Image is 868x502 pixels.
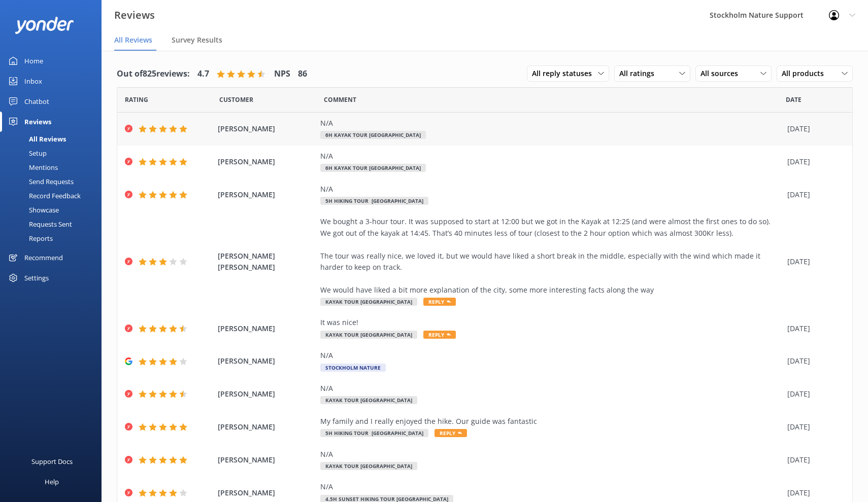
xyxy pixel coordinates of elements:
[320,197,428,205] span: 5h Hiking Tour [GEOGRAPHIC_DATA]
[320,131,426,139] span: 6h Kayak Tour [GEOGRAPHIC_DATA]
[320,416,782,427] div: My family and I really enjoyed the hike. Our guide was fantastic
[219,95,253,104] span: Date
[320,164,426,172] span: 6h Kayak Tour [GEOGRAPHIC_DATA]
[787,323,840,334] div: [DATE]
[24,112,51,132] div: Reviews
[6,189,81,203] div: Record Feedback
[218,355,316,367] span: [PERSON_NAME]
[6,160,58,174] div: Mentions
[320,350,782,361] div: N/A
[24,247,63,268] div: Recommend
[320,216,782,296] div: We bought a 3-hour tour. It was supposed to start at 12:00 but we got in the Kayak at 12:25 (and ...
[320,317,782,328] div: It was nice!
[320,383,782,394] div: N/A
[324,95,356,104] span: Question
[787,156,840,167] div: [DATE]
[320,364,386,372] span: Stockholm Nature
[114,35,152,45] span: All Reviews
[6,160,102,174] a: Mentions
[31,451,73,472] div: Support Docs
[6,189,102,203] a: Record Feedback
[6,146,102,160] a: Setup
[787,256,840,267] div: [DATE]
[24,268,49,288] div: Settings
[6,132,102,146] a: All Reviews
[218,123,316,134] span: [PERSON_NAME]
[423,298,456,306] span: Reply
[6,217,102,231] a: Requests Sent
[320,331,417,339] span: Kayak Tour [GEOGRAPHIC_DATA]
[218,189,316,200] span: [PERSON_NAME]
[218,388,316,400] span: [PERSON_NAME]
[172,35,222,45] span: Survey Results
[117,67,190,81] h4: Out of 825 reviews:
[15,17,74,33] img: yonder-white-logo.png
[6,217,72,231] div: Requests Sent
[320,298,417,306] span: Kayak Tour [GEOGRAPHIC_DATA]
[218,421,316,433] span: [PERSON_NAME]
[423,331,456,339] span: Reply
[786,95,802,104] span: Date
[125,95,148,104] span: Date
[320,184,782,195] div: N/A
[619,68,660,79] span: All ratings
[532,68,598,79] span: All reply statuses
[6,203,59,217] div: Showcase
[320,462,417,470] span: Kayak Tour [GEOGRAPHIC_DATA]
[218,323,316,334] span: [PERSON_NAME]
[320,118,782,129] div: N/A
[6,231,53,245] div: Reports
[787,355,840,367] div: [DATE]
[6,174,102,189] a: Send Requests
[274,67,290,81] h4: NPS
[218,487,316,498] span: [PERSON_NAME]
[24,51,43,71] div: Home
[6,174,74,189] div: Send Requests
[45,472,59,492] div: Help
[6,203,102,217] a: Showcase
[6,132,66,146] div: All Reviews
[298,67,307,81] h4: 86
[320,151,782,162] div: N/A
[114,7,155,23] h3: Reviews
[787,421,840,433] div: [DATE]
[787,123,840,134] div: [DATE]
[320,481,782,492] div: N/A
[700,68,744,79] span: All sources
[435,429,467,437] span: Reply
[218,454,316,465] span: [PERSON_NAME]
[787,189,840,200] div: [DATE]
[787,454,840,465] div: [DATE]
[218,250,316,273] span: [PERSON_NAME] [PERSON_NAME]
[320,396,417,404] span: Kayak Tour [GEOGRAPHIC_DATA]
[24,71,42,91] div: Inbox
[782,68,830,79] span: All products
[197,67,209,81] h4: 4.7
[24,91,49,112] div: Chatbot
[787,487,840,498] div: [DATE]
[218,156,316,167] span: [PERSON_NAME]
[6,146,47,160] div: Setup
[320,449,782,460] div: N/A
[6,231,102,245] a: Reports
[320,429,428,437] span: 5h Hiking Tour [GEOGRAPHIC_DATA]
[787,388,840,400] div: [DATE]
